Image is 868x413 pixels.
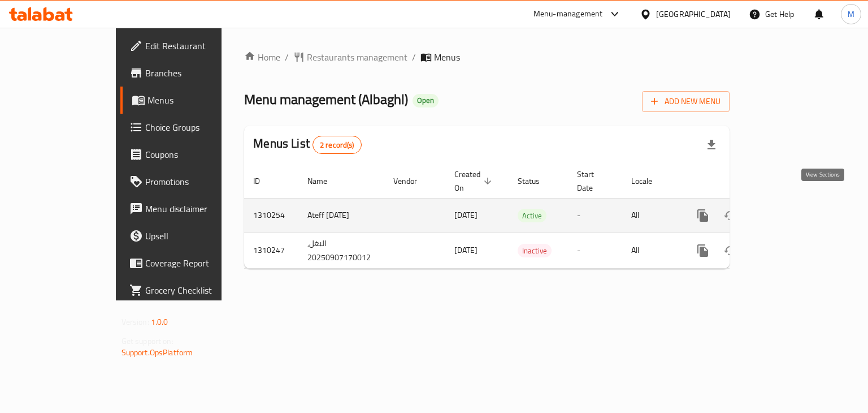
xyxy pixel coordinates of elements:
a: Home [244,50,280,64]
td: - [568,233,622,268]
span: Coupons [145,148,252,161]
span: [DATE] [454,208,478,222]
span: Edit Restaurant [145,39,252,53]
div: Export file [698,131,725,158]
td: All [622,198,680,233]
span: Restaurants management [307,50,407,64]
span: Version: [121,315,149,329]
span: Coverage Report [145,256,252,270]
span: Status [518,174,554,188]
td: 1310254 [244,198,298,233]
span: Promotions [145,175,252,188]
span: Open [413,96,439,105]
div: [GEOGRAPHIC_DATA] [656,8,731,20]
span: Start Date [577,167,609,195]
div: Inactive [518,244,552,257]
td: All [622,233,680,268]
h2: Menus List [253,135,361,154]
span: Locale [631,174,667,188]
a: Support.OpsPlatform [121,345,193,360]
a: Promotions [120,168,261,195]
button: more [689,202,717,229]
span: Menus [147,93,252,107]
span: Created On [454,167,495,195]
td: Ateff [DATE] [298,198,384,233]
button: Change Status [717,237,744,264]
a: Restaurants management [293,50,407,64]
li: / [412,50,416,64]
span: Name [307,174,342,188]
span: Grocery Checklist [145,283,252,297]
div: Menu-management [533,7,603,21]
a: Upsell [120,222,261,249]
td: - [568,198,622,233]
a: Branches [120,59,261,87]
a: Coverage Report [120,249,261,277]
span: Branches [145,66,252,80]
a: Choice Groups [120,114,261,141]
button: more [689,237,717,264]
nav: breadcrumb [244,50,730,64]
span: Menu management ( Albaghl ) [244,87,408,112]
td: 1310247 [244,233,298,268]
span: M [848,8,854,20]
span: Get support on: [121,334,173,349]
span: [DATE] [454,243,478,257]
span: Inactive [518,244,552,257]
span: Add New Menu [651,94,721,109]
a: Coupons [120,141,261,168]
div: Active [518,209,546,222]
div: Open [413,94,439,107]
span: Choice Groups [145,121,252,134]
span: Upsell [145,229,252,243]
a: Menus [120,87,261,114]
span: Menu disclaimer [145,202,252,216]
li: / [285,50,289,64]
span: ID [253,174,275,188]
span: Vendor [393,174,432,188]
a: Edit Restaurant [120,32,261,59]
div: Total records count [313,136,362,154]
td: البغل, 20250907170012 [298,233,384,268]
a: Grocery Checklist [120,277,261,304]
span: Active [518,209,546,222]
span: Menus [434,50,460,64]
button: Add New Menu [642,91,730,112]
table: enhanced table [244,164,807,269]
th: Actions [680,164,807,199]
span: 1.0.0 [151,315,168,329]
span: 2 record(s) [313,140,361,150]
a: Menu disclaimer [120,195,261,222]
